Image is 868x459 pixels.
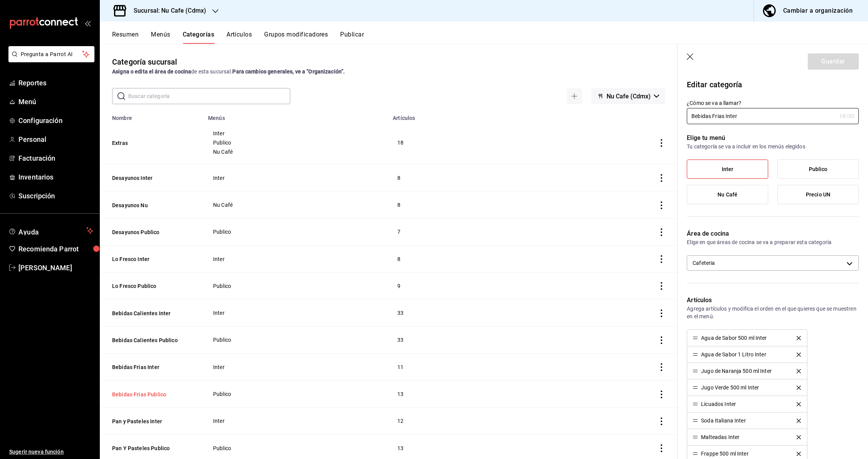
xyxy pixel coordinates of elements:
div: Categoría sucursal [112,56,177,68]
span: Personal [18,134,93,145]
span: Nu Café [213,149,379,155]
button: actions [658,139,665,147]
p: Elige tu menú [687,133,859,143]
span: Inter [213,256,379,262]
strong: Para cambios generales, ve a “Organización”. [232,68,345,75]
span: Nu Café [718,191,737,198]
span: Pregunta a Parrot AI [21,50,83,58]
span: Facturación [18,153,93,163]
button: Grupos modificadores [264,31,328,44]
span: Nu Café [213,202,379,208]
td: 33 [388,299,539,326]
td: 11 [388,354,539,381]
span: Publico [213,337,379,343]
th: Menús [203,110,388,121]
button: Bebidas Calientes Inter [112,309,189,317]
span: Menú [18,96,93,107]
div: Licuados Inter [701,401,736,407]
div: Jugo Verde 500 ml Inter [701,385,759,390]
button: Extras [112,139,189,147]
div: Malteadas Inter [701,434,739,440]
button: actions [658,363,665,371]
button: actions [658,336,665,344]
input: Buscar categoría [128,88,290,104]
button: actions [658,228,665,236]
button: Bebidas Frias Inter [112,363,189,371]
span: Sugerir nueva función [9,448,93,456]
button: Artículos [227,31,252,44]
label: ¿Cómo se va a llamar? [687,100,859,106]
p: Tu categoría se va a incluir en los menús elegidos [687,143,859,150]
button: delete [791,386,806,390]
th: Nombre [100,110,203,121]
span: Publico [213,391,379,397]
button: delete [791,353,806,357]
th: Artículos [388,110,539,121]
button: actions [658,391,665,398]
button: Lo Fresco Inter [112,255,189,263]
button: Pregunta a Parrot AI [8,46,94,62]
button: Menús [151,31,170,44]
td: 13 [388,381,539,407]
button: Publicar [340,31,364,44]
div: navigation tabs [112,31,868,44]
div: Cambiar a organización [783,5,853,16]
button: open_drawer_menu [84,20,91,26]
p: Agrega artículos y modifica el orden en el que quieres que se muestren en el menú. [687,305,859,320]
button: delete [791,419,806,423]
span: Inter [213,175,379,181]
button: Bebidas Frias Publico [112,391,189,398]
button: delete [791,336,806,340]
button: actions [658,417,665,425]
p: Editar categoría [687,79,859,90]
span: Suscripción [18,191,93,201]
button: actions [658,309,665,317]
div: 19 /30 [839,112,854,120]
button: delete [791,452,806,456]
button: Pan y Pasteles Inter [112,417,189,425]
span: Configuración [18,115,93,126]
button: Categorías [183,31,215,44]
button: actions [658,255,665,263]
div: Agua de Sabor 1 Litro Inter [701,352,766,357]
span: Nu Cafe (Cdmx) [607,93,651,100]
td: 33 [388,326,539,353]
span: Inter [213,131,379,136]
span: Reportes [18,78,93,88]
strong: Asigna o edita el área de cocina [112,68,191,75]
button: delete [791,435,806,439]
button: Desayunos Inter [112,174,189,182]
div: Frappe 500 ml Inter [701,451,749,456]
button: Desayunos Publico [112,228,189,236]
button: Resumen [112,31,139,44]
button: actions [658,444,665,452]
div: Soda Italiana Inter [701,418,746,423]
div: Cafeteria [687,255,859,271]
button: actions [658,201,665,209]
div: Agua de Sabor 500 ml Inter [701,335,767,341]
p: Artículos [687,296,859,305]
button: Pan Y Pasteles Publico [112,444,189,452]
span: [PERSON_NAME] [18,263,93,273]
button: actions [658,282,665,290]
span: Inter [722,166,734,173]
td: 18 [388,121,539,165]
td: 8 [388,245,539,272]
span: Inter [213,418,379,424]
div: Jugo de Naranja 500 ml Inter [701,368,772,374]
span: Publico [213,446,379,451]
div: de esta sucursal. [112,68,665,76]
span: Publico [213,283,379,289]
span: Publico [213,140,379,145]
span: Publico [809,166,828,173]
span: Inventarios [18,172,93,182]
h3: Sucursal: Nu Cafe (Cdmx) [127,6,206,15]
span: Inter [213,310,379,316]
span: Precio UN [806,191,830,198]
span: Recomienda Parrot [18,244,93,254]
span: Ayuda [18,226,83,235]
td: 9 [388,273,539,299]
span: Publico [213,229,379,234]
td: 7 [388,218,539,245]
button: delete [791,402,806,406]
